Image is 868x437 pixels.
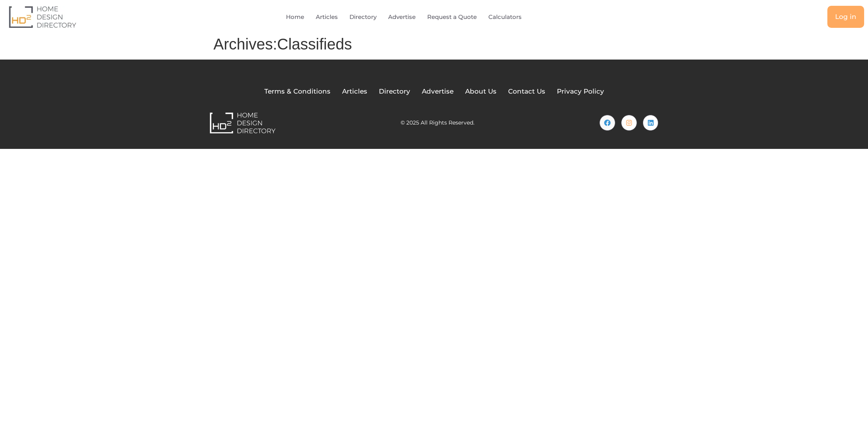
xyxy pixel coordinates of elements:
span: Classifieds [277,36,352,53]
a: Contact Us [508,87,545,97]
a: Request a Quote [427,8,477,26]
a: Advertise [422,87,454,97]
a: Privacy Policy [557,87,604,97]
a: Directory [349,8,377,26]
a: Home [286,8,304,26]
a: Calculators [488,8,522,26]
a: Directory [379,87,410,97]
a: Terms & Conditions [264,87,330,97]
h1: Archives: [214,35,655,53]
span: Log in [835,14,856,20]
nav: Menu [176,8,649,26]
a: Articles [342,87,367,97]
h2: © 2025 All Rights Reserved. [401,120,474,125]
a: Articles [316,8,338,26]
a: Advertise [388,8,416,26]
a: About Us [465,87,496,97]
a: Log in [827,6,864,28]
